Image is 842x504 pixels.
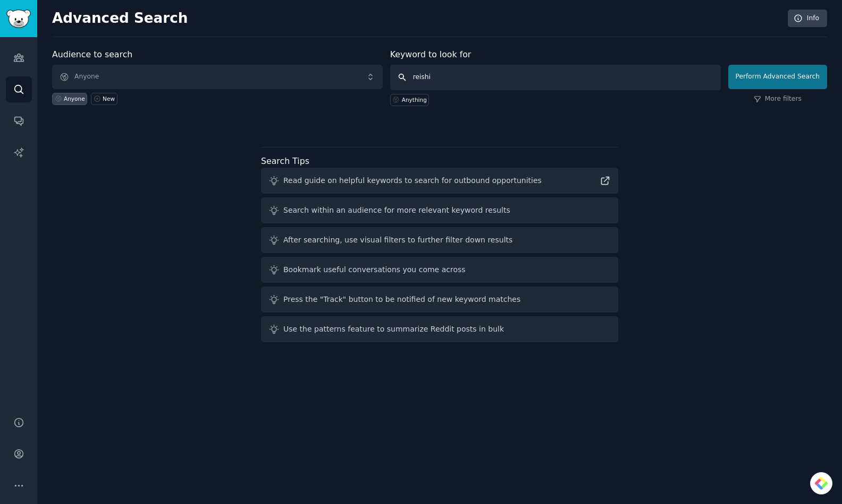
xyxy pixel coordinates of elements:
div: Use the patterns feature to summarize Reddit posts in bulk [283,324,504,335]
button: Perform Advanced Search [728,65,827,89]
div: Read guide on helpful keywords to search for outbound opportunities [283,175,542,186]
input: Any keyword [390,65,721,90]
label: Keyword to look for [390,49,471,59]
h2: Advanced Search [52,10,782,27]
div: New [103,95,115,102]
div: Press the "Track" button to be notified of new keyword matches [283,294,520,305]
a: Info [788,10,827,28]
div: Anything [402,96,427,103]
a: More filters [754,94,802,104]
label: Search Tips [261,156,309,166]
div: Anyone [64,95,85,102]
label: Audience to search [52,49,132,59]
button: Anyone [52,65,383,89]
div: Search within an audience for more relevant keyword results [283,205,510,216]
div: Bookmark useful conversations you come across [283,264,466,275]
div: After searching, use visual filters to further filter down results [283,234,512,246]
a: New [91,93,117,105]
img: GummySearch logo [6,10,31,28]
